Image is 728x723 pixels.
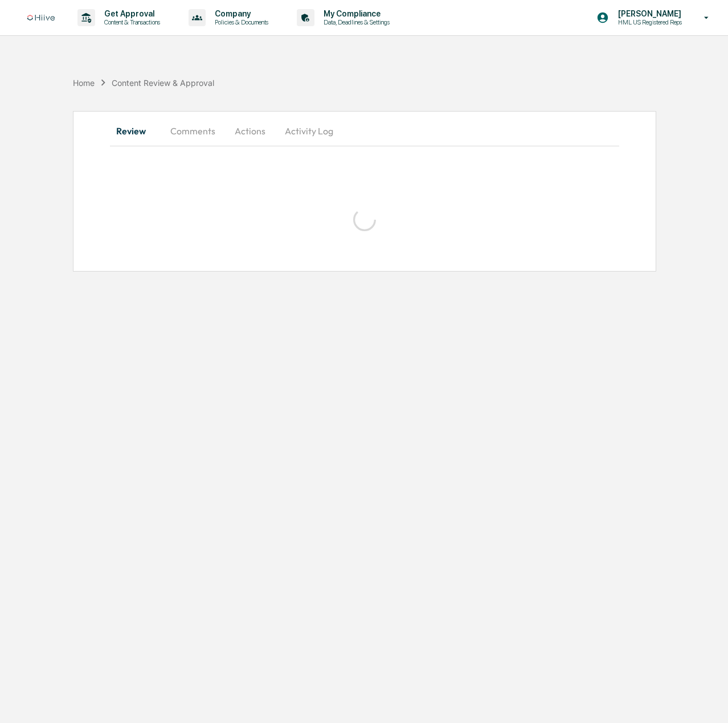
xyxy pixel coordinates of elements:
button: Comments [161,117,224,145]
p: Company [206,9,274,18]
p: My Compliance [314,9,395,18]
p: Get Approval [95,9,166,18]
button: Review [110,117,161,145]
div: Content Review & Approval [112,78,214,88]
p: Policies & Documents [206,18,274,26]
p: HML US Registered Reps [609,18,688,26]
button: Activity Log [276,117,342,145]
div: Home [73,78,95,88]
div: secondary tabs example [110,117,620,145]
button: Actions [224,117,276,145]
p: [PERSON_NAME] [609,9,688,18]
img: logo [27,15,55,21]
p: Content & Transactions [95,18,166,26]
p: Data, Deadlines & Settings [314,18,395,26]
